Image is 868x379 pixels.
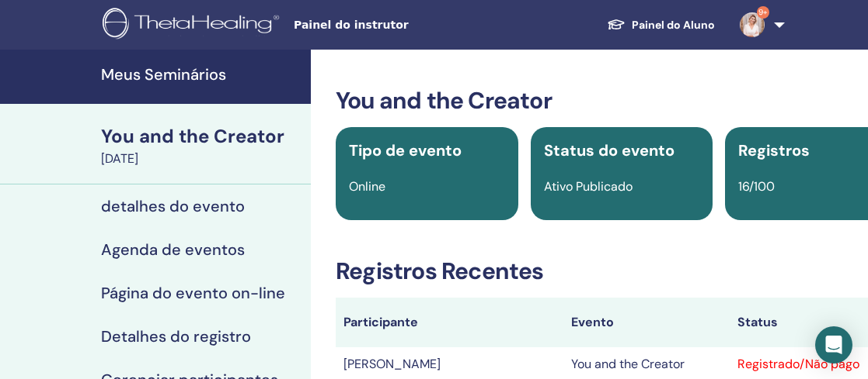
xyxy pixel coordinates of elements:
span: 16/100 [738,178,775,195]
span: Online [349,178,385,195]
th: Participante [336,298,563,347]
span: Ativo Publicado [544,178,633,195]
img: graduation-cap-white.svg [607,18,626,31]
span: Registros [738,140,810,160]
th: Evento [563,298,730,347]
div: [DATE] [101,150,302,168]
span: Painel do instrutor [294,17,527,33]
a: You and the Creator[DATE] [92,123,311,168]
img: logo.png [103,8,284,43]
span: Tipo de evento [349,140,462,160]
div: You and the Creator [101,123,302,150]
img: default.jpg [740,12,765,37]
div: Open Intercom Messenger [815,326,852,363]
span: Status do evento [544,140,675,160]
span: 9+ [757,6,769,19]
h4: Meus Seminários [101,65,302,84]
h4: Página do evento on-line [101,284,285,302]
h4: detalhes do evento [101,197,245,215]
a: Painel do Aluno [594,11,727,40]
h4: Detalhes do registro [101,327,251,346]
h4: Agenda de eventos [101,240,245,259]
